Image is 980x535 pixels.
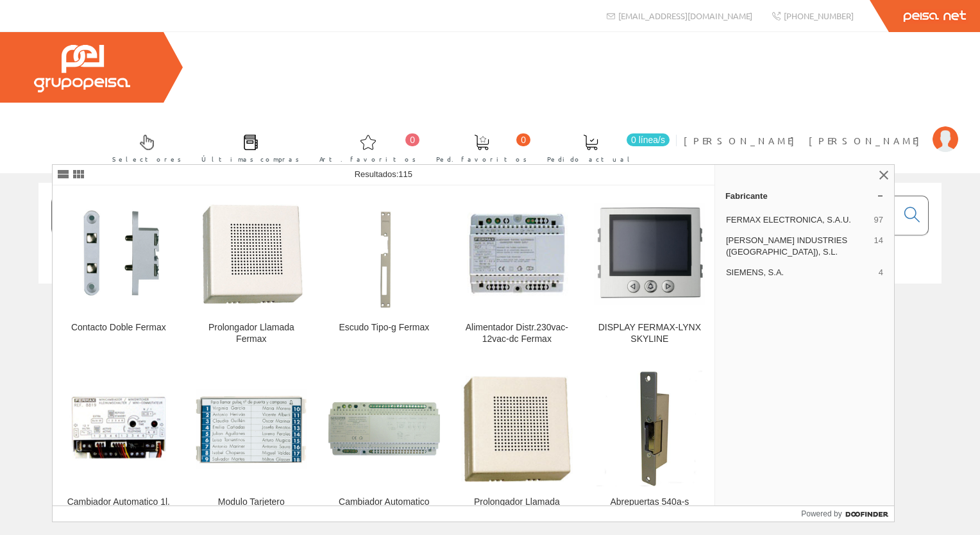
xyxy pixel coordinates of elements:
[715,185,894,206] a: Fabricante
[874,214,883,226] span: 97
[63,206,174,302] img: Contacto Doble Fermax
[451,186,583,360] a: Alimentador Distr.230vac-12vac-dc Fermax Alimentador Distr.230vac-12vac-dc Fermax
[451,361,583,534] a: Prolongador Llamada C/zumbador Fermax Prolongador Llamada C/zumbador Fermax
[319,153,416,166] span: Art. favoritos
[618,10,752,21] span: [EMAIL_ADDRESS][DOMAIN_NAME]
[547,153,634,166] span: Pedido actual
[63,497,174,520] div: Cambiador Automatico 1l. Fermax
[596,371,702,486] img: Abrepuertas 540a-s Max Fermax
[355,169,412,179] span: Resultados:
[196,389,307,469] img: Modulo Tarjetero Panoramico Fermax
[398,169,412,179] span: 115
[318,361,450,534] a: Cambiador Automatico Portero Fermax Cambiador Automatico Portero Fermax
[318,186,450,360] a: Escudo Tipo-g Fermax Escudo Tipo-g Fermax
[53,186,185,360] a: Contacto Doble Fermax Contacto Doble Fermax
[801,506,894,522] a: Powered by
[461,376,573,482] img: Prolongador Llamada C/zumbador Fermax
[201,153,300,166] span: Últimas compras
[594,203,705,305] img: DISPLAY FERMAX-LYNX SKYLINE
[99,124,188,171] a: Selectores
[63,322,174,334] div: Contacto Doble Fermax
[461,497,573,520] div: Prolongador Llamada C/zumbador Fermax
[627,133,670,146] span: 0 línea/s
[328,322,440,334] div: Escudo Tipo-g Fermax
[584,361,716,534] a: Abrepuertas 540a-s Max Fermax Abrepuertas 540a-s [PERSON_NAME]
[196,497,307,520] div: Modulo Tarjetero Panoramico Fermax
[684,124,958,136] a: [PERSON_NAME] [PERSON_NAME]
[196,204,307,304] img: Prolongador Llamada Fermax
[594,497,705,520] div: Abrepuertas 540a-s [PERSON_NAME]
[185,186,317,360] a: Prolongador Llamada Fermax Prolongador Llamada Fermax
[38,300,942,310] div: © Grupo Peisa
[328,497,440,520] div: Cambiador Automatico Portero Fermax
[874,235,883,258] span: 14
[63,389,174,469] img: Cambiador Automatico 1l. Fermax
[801,508,841,520] span: Powered by
[328,402,440,455] img: Cambiador Automatico Portero Fermax
[53,361,185,534] a: Cambiador Automatico 1l. Fermax Cambiador Automatico 1l. Fermax
[784,10,854,21] span: [PHONE_NUMBER]
[726,267,874,278] span: SIEMENS, S.A.
[594,322,705,345] div: DISPLAY FERMAX-LYNX SKYLINE
[189,124,306,171] a: Últimas compras
[584,186,716,360] a: DISPLAY FERMAX-LYNX SKYLINE DISPLAY FERMAX-LYNX SKYLINE
[461,322,573,345] div: Alimentador Distr.230vac-12vac-dc Fermax
[879,267,883,278] span: 4
[726,214,869,226] span: FERMAX ELECTRONICA, S.A.U.
[726,235,869,258] span: [PERSON_NAME] INDUSTRIES ([GEOGRAPHIC_DATA]), S.L.
[684,134,926,147] span: [PERSON_NAME] [PERSON_NAME]
[461,207,573,301] img: Alimentador Distr.230vac-12vac-dc Fermax
[436,153,527,166] span: Ped. favoritos
[196,322,307,345] div: Prolongador Llamada Fermax
[112,153,182,166] span: Selectores
[34,45,130,92] img: Grupo Peisa
[349,196,419,312] img: Escudo Tipo-g Fermax
[516,133,530,146] span: 0
[185,361,317,534] a: Modulo Tarjetero Panoramico Fermax Modulo Tarjetero Panoramico Fermax
[405,133,419,146] span: 0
